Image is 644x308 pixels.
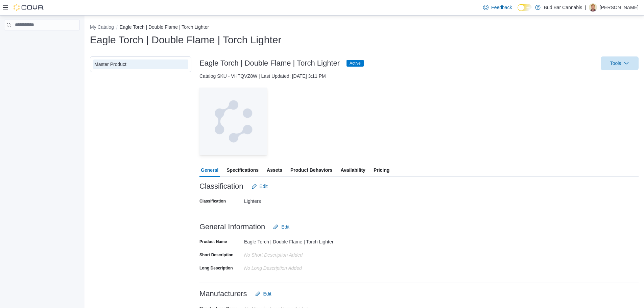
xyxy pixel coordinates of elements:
span: Tools [610,60,621,67]
div: No Short Description added [244,250,335,258]
p: Bud Bar Cannabis [544,3,582,11]
div: Robert Johnson [589,3,597,11]
label: Long Description [199,265,233,271]
img: Cova [14,4,44,11]
p: [PERSON_NAME] [600,3,639,11]
span: Edit [263,290,271,297]
label: Classification [199,198,226,204]
span: Edit [281,223,289,230]
button: My Catalog [90,24,114,30]
span: Availability [340,163,365,177]
button: Edit [270,220,292,234]
button: Edit [249,180,270,193]
p: | [585,3,586,11]
span: Active [350,60,361,66]
div: Master Product [94,61,187,68]
span: Assets [267,163,282,177]
img: Image for Cova Placeholder [199,88,267,155]
button: Tools [601,56,639,70]
div: Lighters [244,196,335,204]
span: Active [347,60,364,67]
h3: Eagle Torch | Double Flame | Torch Lighter [199,59,340,67]
div: No Long Description added [244,263,335,271]
span: Edit [260,183,268,190]
h3: Manufacturers [199,290,247,298]
span: Feedback [491,4,512,11]
span: Product Behaviors [290,163,332,177]
label: Short Description [199,252,234,258]
h1: Eagle Torch | Double Flame | Torch Lighter [90,33,281,47]
input: Dark Mode [518,4,532,11]
span: General [201,163,218,177]
nav: Complex example [4,32,80,48]
span: Pricing [374,163,389,177]
button: Eagle Torch | Double Flame | Torch Lighter [120,24,209,30]
div: Catalog SKU - VHTQVZ8W | Last Updated: [DATE] 3:11 PM [199,73,639,79]
label: Product Name [199,239,227,244]
h3: General Information [199,223,265,231]
h3: Classification [199,182,243,190]
button: Edit [253,287,274,301]
nav: An example of EuiBreadcrumbs [90,24,639,32]
div: Eagle Torch | Double Flame | Torch Lighter [244,236,335,244]
a: Feedback [480,1,515,14]
span: Specifications [226,163,259,177]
